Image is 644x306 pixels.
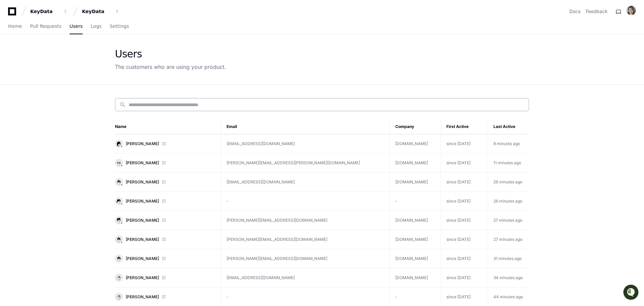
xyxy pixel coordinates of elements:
img: PlayerZero [7,7,20,20]
a: Settings [110,19,129,34]
img: 13.svg [116,160,122,166]
button: Feedback [586,8,608,15]
span: [PERSON_NAME] [126,179,159,185]
td: 27 minutes ago [488,211,529,230]
th: First Active [441,119,488,134]
img: 6.svg [116,179,122,185]
span: Pull Requests [30,24,61,28]
div: KeyData [82,8,111,15]
td: [PERSON_NAME][EMAIL_ADDRESS][PERSON_NAME][DOMAIN_NAME] [221,154,390,173]
a: [PERSON_NAME] [115,274,215,282]
span: [PERSON_NAME] [126,256,159,261]
td: [PERSON_NAME][EMAIL_ADDRESS][DOMAIN_NAME] [221,211,390,230]
img: 1756235613930-3d25f9e4-fa56-45dd-b3ad-e072dfbd1548 [7,50,19,62]
td: [EMAIL_ADDRESS][DOMAIN_NAME] [221,173,390,192]
td: since [DATE] [441,211,488,230]
img: 7.svg [116,294,122,300]
span: [PERSON_NAME] [126,160,159,166]
th: Name [115,119,221,134]
td: [EMAIL_ADDRESS][DOMAIN_NAME] [221,268,390,288]
td: 26 minutes ago [488,192,529,211]
a: [PERSON_NAME] [115,178,215,186]
img: 12.svg [116,236,122,243]
button: KeyData [28,5,71,17]
div: Start new chat [23,50,110,57]
img: 5.svg [116,217,122,223]
span: [PERSON_NAME] [126,141,159,146]
a: Users [70,19,83,34]
a: [PERSON_NAME] [115,197,215,205]
td: [PERSON_NAME][EMAIL_ADDRESS][DOMAIN_NAME] [221,230,390,249]
span: [PERSON_NAME] [126,237,159,242]
td: - [221,192,390,211]
td: [DOMAIN_NAME] [390,230,441,249]
td: - [390,192,441,211]
td: 26 minutes ago [488,173,529,192]
td: since [DATE] [441,268,488,288]
button: KeyData [79,5,122,17]
td: [DOMAIN_NAME] [390,211,441,230]
span: Logs [91,24,102,28]
div: Users [115,48,226,60]
th: Email [221,119,390,134]
span: [PERSON_NAME] [126,199,159,204]
span: Settings [110,24,129,28]
td: since [DATE] [441,249,488,268]
td: [DOMAIN_NAME] [390,249,441,268]
a: [PERSON_NAME] [115,293,215,301]
a: Logs [91,19,102,34]
img: 7.svg [116,274,122,281]
span: Home [8,24,22,28]
td: [DOMAIN_NAME] [390,268,441,288]
div: Welcome [7,27,122,38]
a: Home [8,19,22,34]
td: since [DATE] [441,134,488,154]
img: 6.svg [116,255,122,262]
a: [PERSON_NAME] [115,235,215,244]
td: [PERSON_NAME][EMAIL_ADDRESS][DOMAIN_NAME] [221,249,390,268]
td: [DOMAIN_NAME] [390,173,441,192]
a: Docs [569,8,580,15]
a: [PERSON_NAME] [115,140,215,148]
a: [PERSON_NAME] [115,255,215,263]
a: [PERSON_NAME] [115,216,215,224]
button: Start new chat [114,52,122,60]
td: 31 minutes ago [488,249,529,268]
iframe: Open customer support [622,284,641,302]
td: [DOMAIN_NAME] [390,134,441,154]
td: since [DATE] [441,230,488,249]
mat-icon: search [119,101,126,108]
div: We're available if you need us! [23,57,85,62]
a: Pull Requests [30,19,61,34]
td: since [DATE] [441,173,488,192]
td: since [DATE] [441,154,488,173]
div: The customers who are using your product. [115,63,226,71]
img: 11.svg [116,140,122,147]
td: 34 minutes ago [488,268,529,288]
th: Company [390,119,441,134]
div: KeyData [30,8,59,15]
span: Users [70,24,83,28]
td: [DOMAIN_NAME] [390,154,441,173]
th: Last Active [488,119,529,134]
span: [PERSON_NAME] [126,218,159,223]
td: since [DATE] [441,192,488,211]
a: [PERSON_NAME] [115,159,215,167]
span: [PERSON_NAME] [126,294,159,300]
span: Pylon [67,71,81,76]
td: [EMAIL_ADDRESS][DOMAIN_NAME] [221,134,390,154]
a: Powered byPylon [47,70,81,76]
td: 27 minutes ago [488,230,529,249]
td: 11 minutes ago [488,154,529,173]
td: 8 minutes ago [488,134,529,154]
span: [PERSON_NAME] [126,275,159,280]
img: ACg8ocLWJuvmuNwk4iRcW24nZi_fehXUORlBPxH9pusKVtZVetEizkI=s96-c [627,6,636,15]
img: 2.svg [116,198,122,204]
